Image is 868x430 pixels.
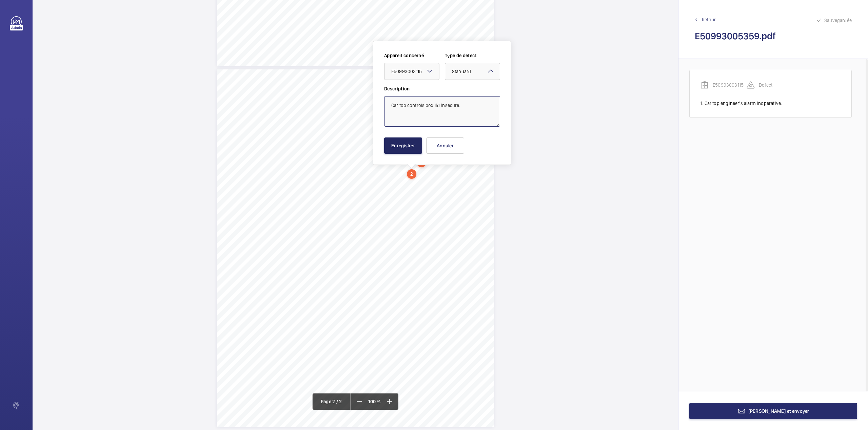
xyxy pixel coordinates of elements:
label: Type de defect [445,52,500,59]
div: Page 2 / 2 [313,393,351,410]
button: Annuler [426,137,464,154]
h2: E50993005359.pdf [695,30,852,42]
span: TS [420,169,426,174]
label: Description [384,85,500,92]
p: Defect [759,82,793,88]
span: E50993003115 [391,69,422,74]
div: Sauvegardée [816,16,852,24]
label: Appareil concerné [384,52,439,59]
button: [PERSON_NAME] et envoyer [689,403,857,419]
span: TS [402,181,408,187]
span: TS [413,175,419,180]
p: E50993003115 [713,82,747,88]
div: 1. Car top engineer's alarm inoperative. [701,100,841,107]
span: [PERSON_NAME] et envoyer [748,408,809,414]
a: Retour [695,16,852,23]
div: Page 2 [217,69,494,427]
span: Retour [702,16,716,23]
div: 2 [407,169,416,179]
button: Enregistrer [384,137,422,154]
span: 100 % [366,399,383,404]
span: Standard [452,69,471,74]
